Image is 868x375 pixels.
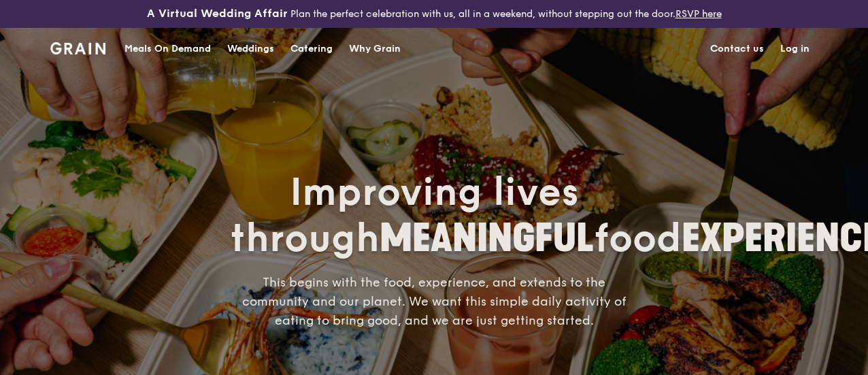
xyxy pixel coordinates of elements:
span: MEANINGFUL [380,216,594,261]
a: Catering [282,29,341,69]
a: RSVP here [675,8,722,20]
div: Weddings [227,29,274,69]
a: Why Grain [341,29,409,69]
div: Catering [290,29,333,69]
a: Weddings [219,29,282,69]
div: Why Grain [349,29,401,69]
img: Grain [50,42,105,54]
div: Meals On Demand [124,29,211,69]
span: This begins with the food, experience, and extends to the community and our planet. We want this ... [242,275,627,328]
div: Plan the perfect celebration with us, all in a weekend, without stepping out the door. [145,5,724,22]
a: GrainGrain [50,27,105,68]
a: Contact us [702,29,772,69]
a: Log in [772,29,818,69]
h3: A Virtual Wedding Affair [147,5,288,22]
